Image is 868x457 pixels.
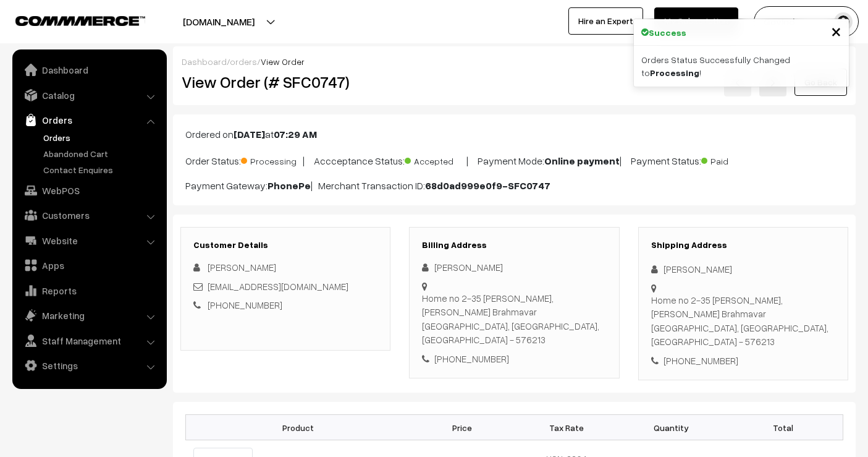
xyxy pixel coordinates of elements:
h3: Billing Address [422,240,606,250]
a: [EMAIL_ADDRESS][DOMAIN_NAME] [208,281,348,292]
p: Order Status: | Accceptance Status: | Payment Mode: | Payment Status: [185,152,843,168]
button: [DOMAIN_NAME] [140,6,298,37]
h3: Customer Details [193,240,377,250]
p: Ordered on at [185,127,843,142]
button: Close [831,22,841,40]
th: Product [186,415,410,440]
a: Apps [15,254,162,276]
div: Home no 2-35 [PERSON_NAME], [PERSON_NAME] Brahmavar [GEOGRAPHIC_DATA], [GEOGRAPHIC_DATA], [GEOGRA... [651,293,835,349]
a: Catalog [15,84,162,106]
a: Dashboard [182,56,227,67]
h2: View Order (# SFC0747) [182,72,391,92]
a: Orders [15,109,162,131]
a: Customers [15,204,162,226]
p: Payment Gateway: | Merchant Transaction ID: [185,178,843,193]
a: My Subscription [654,7,738,35]
span: Processing [241,152,303,168]
div: [PERSON_NAME] [651,262,835,276]
a: Orders [40,131,162,144]
a: Marketing [15,304,162,327]
th: Total [723,415,843,440]
div: [PHONE_NUMBER] [422,352,606,366]
h3: Shipping Address [651,240,835,250]
th: Quantity [619,415,723,440]
div: [PHONE_NUMBER] [651,354,835,368]
a: WebPOS [15,179,162,202]
div: [PERSON_NAME] [422,260,606,275]
img: COMMMERCE [15,16,145,25]
b: [DATE] [234,128,265,140]
a: Website [15,229,162,252]
a: Reports [15,280,162,302]
b: Online payment [544,155,620,167]
span: × [831,19,841,42]
b: 07:29 AM [274,128,317,140]
th: Price [410,415,514,440]
div: / / [182,55,847,68]
a: Hire an Expert [568,7,643,35]
a: Abandoned Cart [40,147,162,160]
img: user [834,12,853,31]
button: Govind . [754,6,859,37]
a: [PHONE_NUMBER] [208,299,282,310]
a: Settings [15,354,162,377]
a: orders [230,56,257,67]
div: Orders Status Successfully Changed to ! [634,46,849,87]
span: [PERSON_NAME] [208,262,276,273]
a: Staff Management [15,330,162,352]
strong: Success [649,26,686,39]
a: COMMMERCE [15,12,124,27]
a: Dashboard [15,59,162,81]
span: Accepted [405,152,466,168]
a: Contact Enquires [40,163,162,176]
div: Home no 2-35 [PERSON_NAME], [PERSON_NAME] Brahmavar [GEOGRAPHIC_DATA], [GEOGRAPHIC_DATA], [GEOGRA... [422,291,606,347]
span: View Order [261,56,305,67]
span: Paid [701,152,763,168]
b: PhonePe [268,179,311,192]
strong: Processing [650,67,699,78]
b: 68d0ad999e0f9-SFC0747 [425,179,550,192]
th: Tax Rate [514,415,618,440]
